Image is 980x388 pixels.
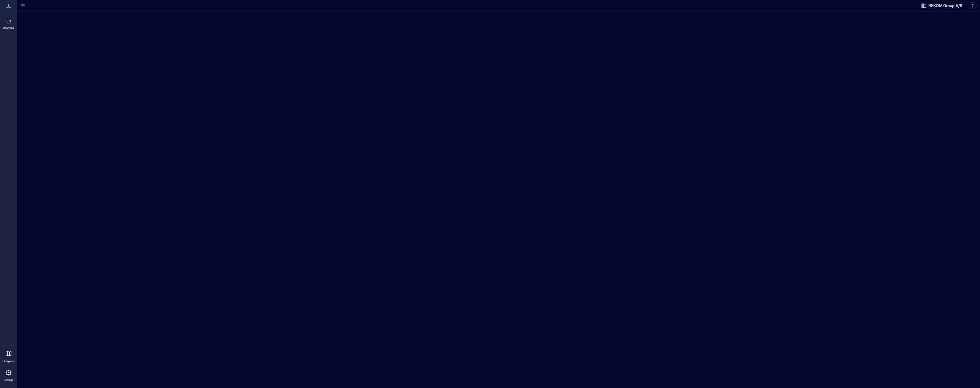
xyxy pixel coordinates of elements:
[3,359,15,363] p: Floorplans
[2,366,15,383] a: Settings
[3,26,14,30] p: Analytics
[1,347,16,365] a: Floorplans
[4,378,13,382] p: Settings
[1,14,16,31] a: Analytics
[928,3,962,9] span: REKOM Group A/S
[919,1,964,10] button: REKOM Group A/S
